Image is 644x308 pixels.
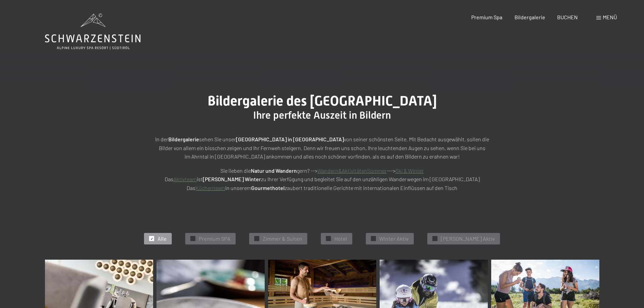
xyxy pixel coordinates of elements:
strong: Natur und Wandern [251,167,297,174]
span: Zimmer & Suiten [263,235,302,242]
a: Ski & Winter [396,167,424,174]
strong: [PERSON_NAME] Winter [203,176,261,182]
span: Menü [603,14,617,20]
a: Küchenteam [195,185,225,191]
span: Alle [158,235,167,242]
a: Wandern&AktivitätenSommer [317,167,387,174]
span: ✓ [372,236,375,241]
span: ✓ [150,236,153,241]
span: Bildergalerie des [GEOGRAPHIC_DATA] [208,93,437,109]
a: BUCHEN [557,14,578,20]
span: [PERSON_NAME] Aktiv [441,235,495,242]
span: ✓ [434,236,436,241]
a: Premium Spa [471,14,502,20]
span: Hotel [334,235,347,242]
p: In der sehen Sie unser von seiner schönsten Seite. Mit Bedacht ausgewählt, sollen die Bilder von ... [153,135,491,161]
span: Winter Aktiv [379,235,409,242]
span: ✓ [327,236,330,241]
a: Aktivteam [173,176,197,182]
strong: [GEOGRAPHIC_DATA] in [GEOGRAPHIC_DATA] [236,136,344,142]
strong: Gourmethotel [251,185,285,191]
span: ✓ [256,236,258,241]
span: Premium SPA [199,235,231,242]
p: Sie lieben die gern? --> ---> Das ist zu Ihrer Verfügung und begleitet Sie auf den unzähligen Wan... [153,166,491,192]
span: ✓ [192,236,194,241]
a: Bildergalerie [515,14,545,20]
span: Ihre perfekte Auszeit in Bildern [253,109,391,121]
strong: Bildergalerie [168,136,199,142]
